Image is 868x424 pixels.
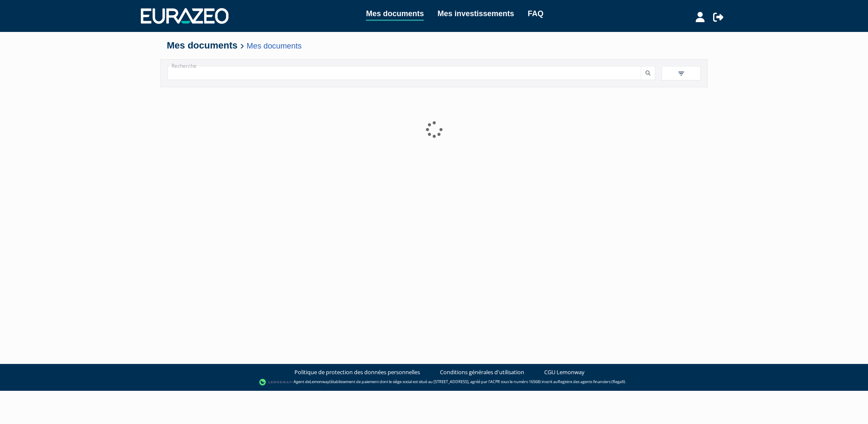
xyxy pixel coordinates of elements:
a: Mes investissements [437,8,514,20]
input: Recherche [167,66,641,80]
a: Mes documents [247,41,302,50]
img: 1732889491-logotype_eurazeo_blanc_rvb.png [141,8,228,23]
a: CGU Lemonway [544,368,585,376]
a: FAQ [528,8,543,20]
a: Politique de protection des données personnelles [294,368,420,376]
a: Conditions générales d'utilisation [440,368,524,376]
div: - Agent de (établissement de paiement dont le siège social est situé au [STREET_ADDRESS], agréé p... [9,378,859,387]
a: Mes documents [366,8,424,21]
h4: Mes documents [167,40,701,51]
img: filter.svg [677,70,685,77]
a: Registre des agents financiers (Regafi) [558,379,625,385]
img: logo-lemonway.png [259,378,292,387]
a: Lemonway [310,379,329,385]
